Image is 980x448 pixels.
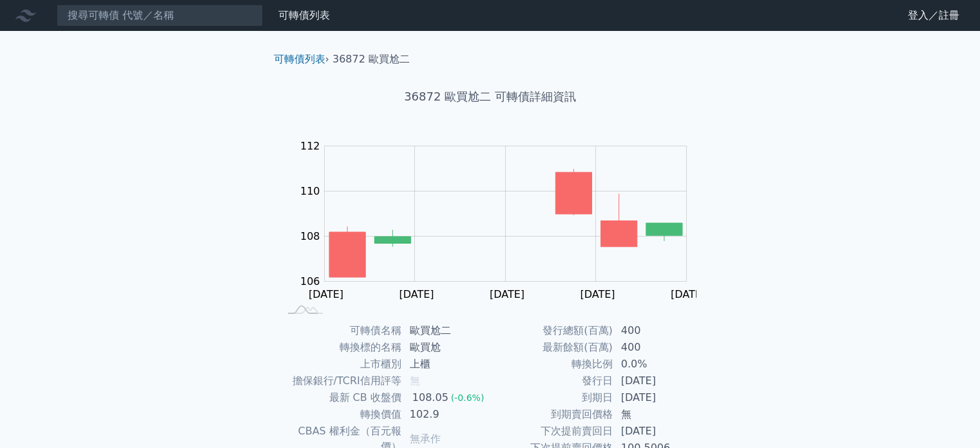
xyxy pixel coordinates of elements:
[300,230,320,242] tspan: 108
[279,389,402,406] td: 最新 CB 收盤價
[274,52,329,67] li: ›
[613,322,702,339] td: 400
[274,53,325,65] a: 可轉債列表
[490,339,613,356] td: 最新餘額(百萬)
[410,375,420,387] span: 無
[410,433,441,445] span: 無承作
[613,339,702,356] td: 400
[279,322,402,339] td: 可轉債名稱
[613,373,702,389] td: [DATE]
[898,5,970,26] a: 登入／註冊
[613,406,702,423] td: 無
[300,140,320,152] tspan: 112
[329,169,682,277] g: Series
[671,288,706,300] tspan: [DATE]
[490,288,524,300] tspan: [DATE]
[613,356,702,373] td: 0.0%
[309,288,343,300] tspan: [DATE]
[402,406,490,423] td: 102.9
[279,406,402,423] td: 轉換價值
[490,373,613,389] td: 發行日
[279,339,402,356] td: 轉換標的名稱
[332,52,410,67] li: 36872 歐買尬二
[490,406,613,423] td: 到期賣回價格
[293,140,706,300] g: Chart
[580,288,615,300] tspan: [DATE]
[490,423,613,440] td: 下次提前賣回日
[410,390,451,405] div: 108.05
[490,356,613,373] td: 轉換比例
[279,373,402,389] td: 擔保銀行/TCRI信用評等
[278,9,330,21] a: 可轉債列表
[402,356,490,373] td: 上櫃
[279,356,402,373] td: 上市櫃別
[613,389,702,406] td: [DATE]
[402,339,490,356] td: 歐買尬
[300,275,320,287] tspan: 106
[490,389,613,406] td: 到期日
[451,393,485,403] span: (-0.6%)
[264,88,717,106] h1: 36872 歐買尬二 可轉債詳細資訊
[300,185,320,197] tspan: 110
[490,322,613,339] td: 發行總額(百萬)
[399,288,434,300] tspan: [DATE]
[402,322,490,339] td: 歐買尬二
[613,423,702,440] td: [DATE]
[57,5,263,26] input: 搜尋可轉債 代號／名稱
